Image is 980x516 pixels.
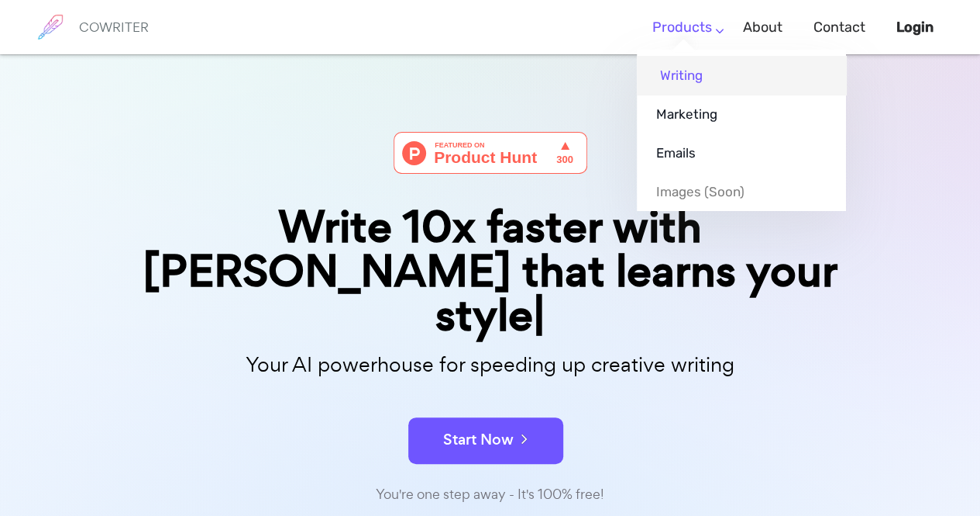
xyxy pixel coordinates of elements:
[813,5,865,50] a: Contact
[103,348,878,382] p: Your AI powerhouse for speeding up creative writing
[637,56,846,95] a: Writing
[408,417,563,464] button: Start Now
[637,95,846,133] a: Marketing
[896,5,934,50] a: Login
[394,132,587,174] img: Cowriter - Your AI buddy for speeding up creative writing | Product Hunt
[743,5,782,50] a: About
[31,8,70,47] img: brand logo
[103,205,878,338] div: Write 10x faster with [PERSON_NAME] that learns your style
[652,5,712,50] a: Products
[637,133,846,172] a: Emails
[896,19,934,36] b: Login
[79,20,149,34] h6: COWRITER
[103,483,878,506] div: You're one step away - It's 100% free!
